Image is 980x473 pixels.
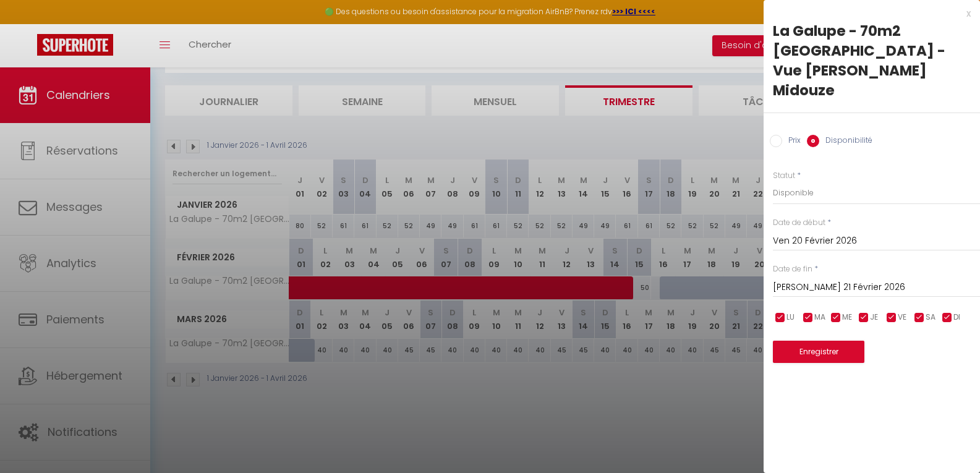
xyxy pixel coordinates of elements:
[870,312,878,323] span: JE
[764,6,971,21] div: x
[926,312,935,323] span: SA
[786,312,795,323] span: LU
[898,312,906,323] span: VE
[773,341,864,363] button: Enregistrer
[814,312,825,323] span: MA
[842,312,852,323] span: ME
[773,263,812,275] label: Date de fin
[773,170,795,182] label: Statut
[782,135,801,148] label: Prix
[819,135,872,148] label: Disponibilité
[773,21,971,100] div: La Galupe - 70m2 [GEOGRAPHIC_DATA] - Vue [PERSON_NAME] Midouze
[773,217,825,229] label: Date de début
[953,312,960,323] span: DI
